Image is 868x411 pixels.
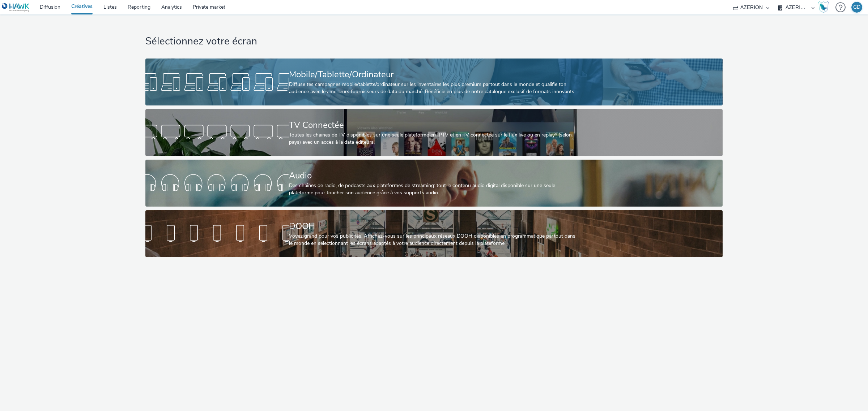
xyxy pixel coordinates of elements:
[853,2,860,13] div: GD
[145,210,722,257] a: DOOHVoyez grand pour vos publicités! Affichez-vous sur les principaux réseaux DOOH disponibles en...
[289,220,576,233] div: DOOH
[289,182,576,197] div: Des chaînes de radio, de podcasts aux plateformes de streaming: tout le contenu audio digital dis...
[289,169,576,182] div: Audio
[289,81,576,96] div: Diffuse tes campagnes mobile/tablette/ordinateur sur les inventaires les plus premium partout dan...
[818,1,829,13] img: Hawk Academy
[289,131,576,146] div: Toutes les chaines de TV disponibles sur une seule plateforme en IPTV et en TV connectée sur le f...
[289,233,576,247] div: Voyez grand pour vos publicités! Affichez-vous sur les principaux réseaux DOOH disponibles en pro...
[145,109,722,156] a: TV ConnectéeToutes les chaines de TV disponibles sur une seule plateforme en IPTV et en TV connec...
[145,35,722,48] h1: Sélectionnez votre écran
[818,1,832,13] a: Hawk Academy
[145,160,722,207] a: AudioDes chaînes de radio, de podcasts aux plateformes de streaming: tout le contenu audio digita...
[145,59,722,105] a: Mobile/Tablette/OrdinateurDiffuse tes campagnes mobile/tablette/ordinateur sur les inventaires le...
[289,68,576,81] div: Mobile/Tablette/Ordinateur
[289,119,576,131] div: TV Connectée
[2,3,30,12] img: undefined Logo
